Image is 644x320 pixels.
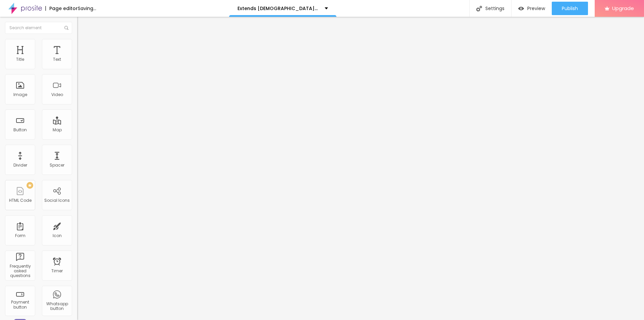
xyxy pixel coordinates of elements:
div: Divider [13,163,27,168]
div: HTML Code [9,198,32,203]
div: Icon [53,233,62,238]
div: Map [53,128,62,132]
div: Image [13,92,27,97]
div: Social Icons [44,198,70,203]
img: Icone [64,26,68,30]
span: Preview [527,6,545,11]
div: Title [16,57,24,62]
button: Preview [512,2,552,15]
div: Frequently asked questions [7,264,33,278]
div: Payment button [7,300,33,310]
span: Publish [562,6,578,11]
input: Search element [5,22,72,34]
div: Button [13,128,27,132]
div: Whatsapp button [44,302,70,311]
iframe: Editor [77,17,644,320]
p: Extends [DEMOGRAPHIC_DATA][MEDICAL_DATA] My Honest Reviews 2025 [237,6,320,11]
img: view-1.svg [518,6,524,11]
button: Publish [552,2,588,15]
div: Video [51,92,63,97]
div: Page editor [45,6,78,11]
img: Icone [476,6,482,11]
span: Upgrade [612,5,634,11]
div: Saving... [78,6,96,11]
div: Form [15,233,25,238]
div: Timer [51,269,63,273]
div: Text [53,57,61,62]
div: Spacer [50,163,64,168]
